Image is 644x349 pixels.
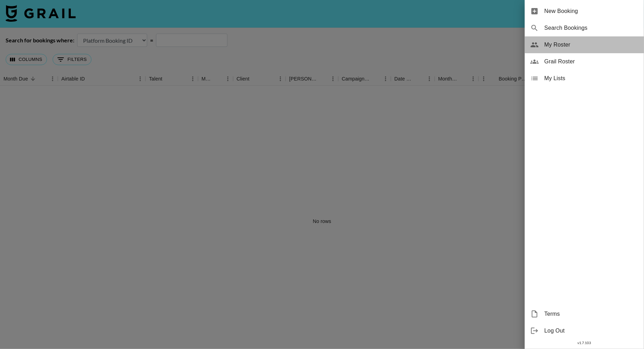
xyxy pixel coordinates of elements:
div: New Booking [525,3,644,20]
span: My Lists [544,74,638,83]
div: Log Out [525,322,644,339]
span: Search Bookings [544,24,638,32]
span: My Roster [544,41,638,49]
span: Log Out [544,327,638,335]
div: Search Bookings [525,20,644,36]
div: Terms [525,306,644,322]
div: My Lists [525,70,644,87]
div: My Roster [525,36,644,53]
div: v 1.7.103 [525,339,644,347]
span: Terms [544,310,638,318]
div: Grail Roster [525,53,644,70]
span: Grail Roster [544,57,638,66]
span: New Booking [544,7,638,15]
